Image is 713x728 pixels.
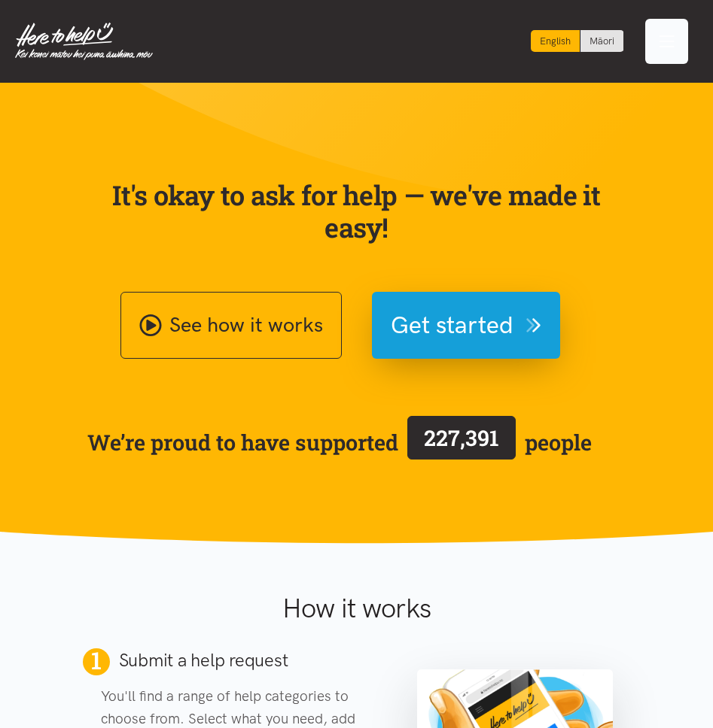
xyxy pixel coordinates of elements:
span: We’re proud to have supported people [87,413,592,472]
a: 227,391 [398,413,525,472]
a: See how it works [120,292,342,359]
div: Current language [531,30,580,52]
button: Toggle navigation [635,15,699,68]
h2: Submit a help request [119,648,288,672]
p: It's okay to ask for help — we've made it easy! [101,179,613,244]
span: 227,391 [424,423,499,452]
img: Home [15,23,153,60]
span: 1 [91,646,101,675]
h1: How it works [146,592,568,624]
span: Get started [391,306,513,344]
button: Get started [372,292,560,359]
div: Language toggle [531,30,624,52]
a: Switch to Te Reo Māori [580,30,623,52]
